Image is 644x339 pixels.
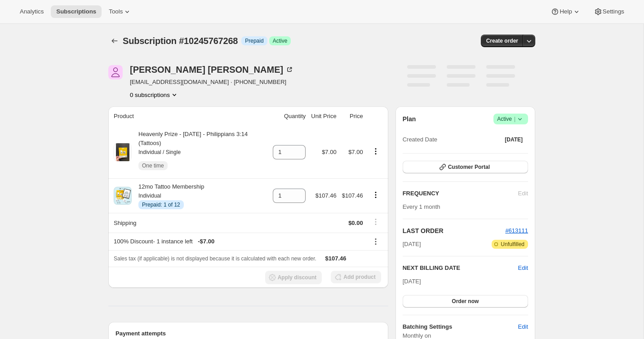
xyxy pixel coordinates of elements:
span: Active [497,114,524,123]
span: Prepaid: 1 of 12 [142,201,180,208]
button: Customer Portal [403,161,528,173]
button: Help [545,5,586,18]
button: Settings [588,5,630,18]
span: Help [560,8,572,15]
span: Every 1 month [403,203,440,210]
span: Create order [486,37,518,44]
span: Edit [518,322,528,331]
span: Settings [603,8,624,15]
span: Created Date [403,135,437,144]
button: #613111 [505,226,528,235]
h6: Batching Settings [403,322,518,331]
span: - $7.00 [198,237,214,246]
th: Price [339,106,366,126]
div: [PERSON_NAME] [PERSON_NAME] [130,65,294,74]
span: Tools [109,8,123,15]
button: Product actions [130,90,179,99]
button: Edit [518,264,528,273]
span: Prepaid [245,37,263,44]
span: Sales tax (if applicable) is not displayed because it is calculated with each new order. [114,255,316,262]
button: Product actions [369,146,383,156]
h2: Plan [403,114,416,123]
button: Subscriptions [51,5,102,18]
span: Subscription #10245767268 [123,36,238,46]
h2: LAST ORDER [403,226,506,235]
span: $7.00 [348,149,363,155]
button: Create order [481,35,524,47]
th: Quantity [270,106,308,126]
span: Order now [452,298,479,305]
button: Edit [513,320,533,334]
span: [DATE] [403,278,421,285]
span: $7.00 [322,149,337,155]
span: Subscriptions [56,8,96,15]
span: $0.00 [348,220,363,226]
span: One time [142,162,164,169]
th: Product [108,106,270,126]
span: $107.46 [342,192,363,199]
img: product img [114,187,132,205]
span: | [514,115,515,123]
span: Unfulfilled [501,241,524,248]
h2: NEXT BILLING DATE [403,264,518,273]
span: Katie Hamilton [108,65,123,79]
span: [DATE] [403,240,421,249]
div: 12mo Tattoo Membership [132,182,204,209]
button: Order now [403,295,528,308]
button: Subscriptions [108,35,121,47]
button: Shipping actions [369,217,383,227]
th: Shipping [108,213,270,233]
span: Analytics [20,8,44,15]
button: Analytics [14,5,49,18]
small: Individual [138,193,161,199]
span: [DATE] [505,136,523,143]
div: 100% Discount - 1 instance left [114,237,363,246]
h2: Payment attempts [115,329,381,338]
div: Heavenly Prize - [DATE] - Philippians 3:14 (Tattoos) [132,130,267,175]
h2: FREQUENCY [403,189,518,198]
span: Active [273,37,288,44]
small: Individual / Single [138,149,181,155]
a: #613111 [505,227,528,234]
button: Tools [103,5,137,18]
span: [EMAIL_ADDRESS][DOMAIN_NAME] · [PHONE_NUMBER] [130,78,294,87]
th: Unit Price [308,106,339,126]
span: $107.46 [315,192,337,199]
button: Product actions [369,190,383,200]
span: $107.46 [325,255,346,262]
button: [DATE] [499,133,528,146]
span: Customer Portal [448,163,490,171]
